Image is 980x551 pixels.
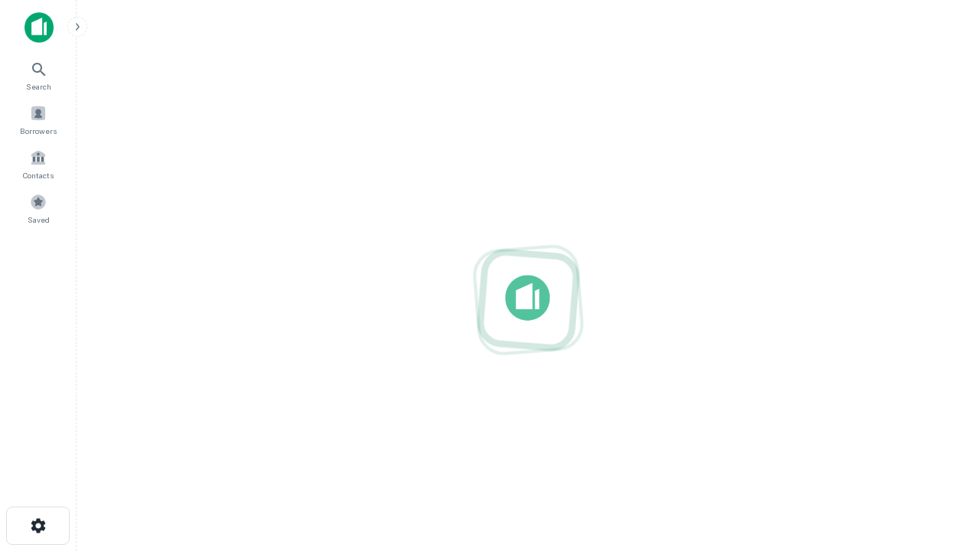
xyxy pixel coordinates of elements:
[26,80,51,93] span: Search
[903,380,980,453] iframe: Chat Widget
[23,169,54,181] span: Contacts
[24,12,54,43] img: capitalize-icon.png
[5,187,72,229] a: Saved
[5,143,72,184] a: Contacts
[28,214,50,226] span: Saved
[5,99,72,140] a: Borrowers
[5,54,72,96] a: Search
[20,125,57,137] span: Borrowers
